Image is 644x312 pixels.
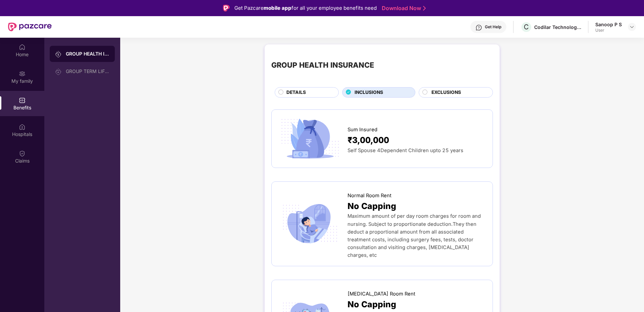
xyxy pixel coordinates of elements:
div: GROUP TERM LIFE INSURANCE [66,69,109,74]
span: EXCLUSIONS [431,89,461,96]
img: svg+xml;base64,PHN2ZyB3aWR0aD0iMjAiIGhlaWdodD0iMjAiIHZpZXdCb3g9IjAgMCAyMCAyMCIgZmlsbD0ibm9uZSIgeG... [55,68,62,75]
img: svg+xml;base64,PHN2ZyBpZD0iSGVscC0zMngzMiIgeG1sbnM9Imh0dHA6Ly93d3cudzMub3JnLzIwMDAvc3ZnIiB3aWR0aD... [475,24,482,31]
span: INCLUSIONS [355,89,383,96]
img: New Pazcare Logo [8,23,52,31]
a: Download Now [382,5,424,12]
span: [MEDICAL_DATA] Room Rent [348,290,415,298]
img: icon [278,116,342,161]
img: svg+xml;base64,PHN2ZyBpZD0iQ2xhaW0iIHhtbG5zPSJodHRwOi8vd3d3LnczLm9yZy8yMDAwL3N2ZyIgd2lkdGg9IjIwIi... [19,150,26,157]
img: icon [278,202,342,246]
div: Get Help [485,24,501,30]
div: User [595,28,622,33]
div: Codilar Technologies Private Limited [534,24,581,30]
img: svg+xml;base64,PHN2ZyBpZD0iSG9tZSIgeG1sbnM9Imh0dHA6Ly93d3cudzMub3JnLzIwMDAvc3ZnIiB3aWR0aD0iMjAiIG... [19,44,26,50]
span: No Capping [348,298,396,311]
div: Get Pazcare for all your employee benefits need [234,4,377,12]
div: Sanoop P S [595,21,622,28]
span: ₹3,00,000 [348,134,389,147]
span: Normal Room Rent [348,192,392,200]
span: Sum Insured [348,126,377,134]
img: svg+xml;base64,PHN2ZyBpZD0iQmVuZWZpdHMiIHhtbG5zPSJodHRwOi8vd3d3LnczLm9yZy8yMDAwL3N2ZyIgd2lkdGg9Ij... [19,97,26,104]
div: GROUP HEALTH INSURANCE [271,59,374,71]
strong: mobile app [264,5,291,11]
img: svg+xml;base64,PHN2ZyB3aWR0aD0iMjAiIGhlaWdodD0iMjAiIHZpZXdCb3g9IjAgMCAyMCAyMCIgZmlsbD0ibm9uZSIgeG... [55,51,62,58]
span: Maximum amount of per day room charges for room and nursing. Subject to proportionate deduction.T... [348,213,481,258]
img: svg+xml;base64,PHN2ZyB3aWR0aD0iMjAiIGhlaWdodD0iMjAiIHZpZXdCb3g9IjAgMCAyMCAyMCIgZmlsbD0ibm9uZSIgeG... [19,70,26,77]
img: svg+xml;base64,PHN2ZyBpZD0iRHJvcGRvd24tMzJ4MzIiIHhtbG5zPSJodHRwOi8vd3d3LnczLm9yZy8yMDAwL3N2ZyIgd2... [629,24,635,30]
span: C [524,23,529,31]
span: Self Spouse 4Dependent Children upto 25 years [348,147,463,153]
img: svg+xml;base64,PHN2ZyBpZD0iSG9zcGl0YWxzIiB4bWxucz0iaHR0cDovL3d3dy53My5vcmcvMjAwMC9zdmciIHdpZHRoPS... [19,124,26,130]
span: DETAILS [286,89,306,96]
div: GROUP HEALTH INSURANCE [66,50,109,57]
img: Stroke [423,5,426,12]
span: No Capping [348,200,396,213]
img: Logo [223,5,230,11]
